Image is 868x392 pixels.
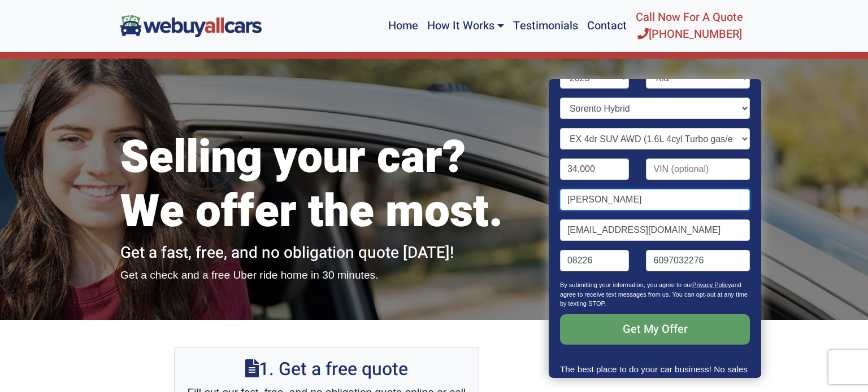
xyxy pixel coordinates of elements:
img: We Buy All Cars in NJ logo [120,15,262,37]
a: Home [384,5,423,47]
p: Get a check and a free Uber ride home in 30 minutes. [120,267,533,284]
a: Privacy Policy [692,281,731,288]
input: Mileage [560,158,630,180]
h1: Selling your car? We offer the most. [120,131,533,239]
a: Testimonials [509,5,583,47]
input: Email [560,219,750,241]
input: Phone [646,250,750,271]
a: How It Works [423,5,509,47]
input: Get My Offer [560,314,750,345]
input: VIN (optional) [646,158,750,180]
p: By submitting your information, you agree to our and agree to receive text messages from us. You ... [560,280,750,314]
form: Contact form [560,67,750,363]
h2: Get a fast, free, and no obligation quote [DATE]! [120,244,533,263]
input: Name [560,189,750,210]
a: Call Now For A Quote[PHONE_NUMBER] [631,5,748,47]
input: Zip code [560,250,630,271]
a: Contact [583,5,631,47]
h2: 1. Get a free quote [186,359,467,380]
